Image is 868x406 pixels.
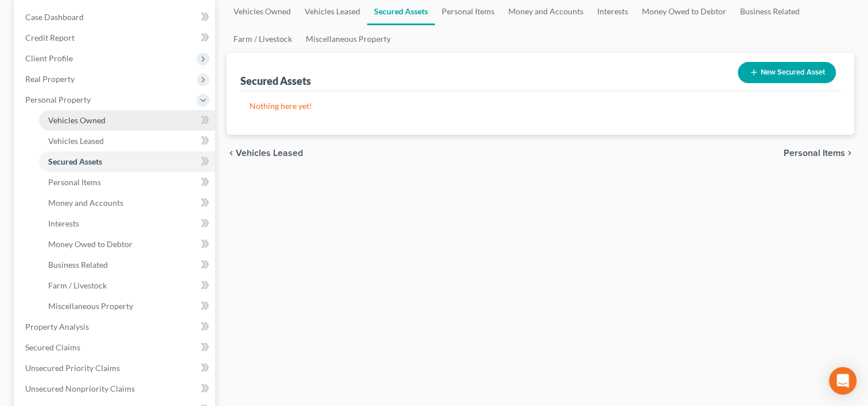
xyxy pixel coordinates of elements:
a: Interests [39,213,215,234]
a: Unsecured Priority Claims [16,358,215,378]
button: chevron_left Vehicles Leased [227,149,303,158]
span: Personal Items [784,149,845,158]
span: Vehicles Leased [48,136,104,146]
a: Miscellaneous Property [299,25,398,53]
a: Vehicles Owned [39,110,215,131]
a: Farm / Livestock [227,25,299,53]
span: Business Related [48,260,108,270]
span: Secured Claims [25,342,80,352]
a: Business Related [39,255,215,275]
button: Personal Items chevron_right [784,149,854,158]
a: Unsecured Nonpriority Claims [16,378,215,399]
span: Vehicles Owned [48,115,106,125]
a: Miscellaneous Property [39,296,215,317]
a: Money Owed to Debtor [39,234,215,255]
i: chevron_right [845,149,854,158]
span: Property Analysis [25,322,89,331]
button: New Secured Asset [738,62,836,83]
span: Case Dashboard [25,12,84,22]
a: Secured Claims [16,337,215,358]
a: Case Dashboard [16,7,215,28]
span: Unsecured Nonpriority Claims [25,384,135,393]
i: chevron_left [227,149,236,158]
span: Money and Accounts [48,198,123,208]
span: Personal Property [25,95,91,104]
a: Money and Accounts [39,193,215,213]
span: Secured Assets [48,157,102,166]
a: Property Analysis [16,317,215,337]
span: Personal Items [48,177,101,187]
span: Money Owed to Debtor [48,239,133,249]
a: Farm / Livestock [39,275,215,296]
span: Real Property [25,74,75,84]
span: Farm / Livestock [48,280,107,290]
a: Credit Report [16,28,215,48]
p: Nothing here yet! [250,100,831,112]
span: Client Profile [25,53,73,63]
a: Vehicles Leased [39,131,215,151]
span: Credit Report [25,33,75,42]
a: Personal Items [39,172,215,193]
div: Secured Assets [240,74,311,88]
span: Vehicles Leased [236,149,303,158]
span: Miscellaneous Property [48,301,133,311]
span: Unsecured Priority Claims [25,363,120,373]
span: Interests [48,218,79,228]
a: Secured Assets [39,151,215,172]
div: Open Intercom Messenger [829,367,857,395]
